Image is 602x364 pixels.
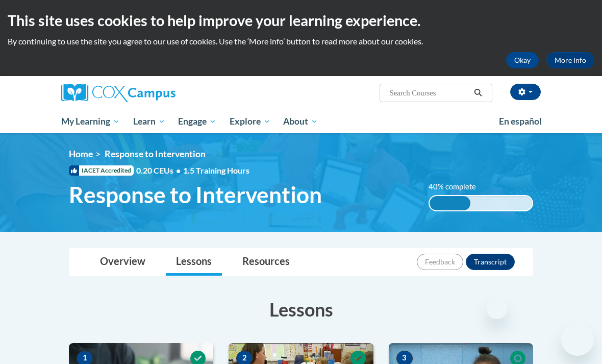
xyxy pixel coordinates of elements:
[176,165,181,175] span: •
[466,254,515,270] button: Transcript
[492,111,548,132] a: En español
[61,84,211,102] a: Cox Campus
[105,149,206,159] span: Response to Intervention
[470,87,486,99] button: Search
[136,165,183,176] span: 0.20 CEUs
[183,165,249,175] span: 1.5 Training Hours
[283,115,318,128] span: About
[429,181,487,192] label: 40% complete
[90,249,156,276] a: Overview
[55,110,127,133] a: My Learning
[506,52,539,68] button: Okay
[69,297,533,322] h3: Lessons
[127,110,172,133] a: Learn
[417,254,463,270] button: Feedback
[499,116,542,127] span: En español
[389,87,470,99] input: Search Courses
[69,181,322,208] span: Response to Intervention
[133,115,165,128] span: Learn
[223,110,277,133] a: Explore
[430,196,470,210] div: 40%
[61,115,120,128] span: My Learning
[69,165,134,176] span: IACET Accredited
[232,249,300,276] a: Resources
[166,249,222,276] a: Lessons
[8,36,594,47] p: By continuing to use the site you agree to our use of cookies. Use the ‘More info’ button to read...
[510,84,541,100] button: Account Settings
[178,115,216,128] span: Engage
[230,115,270,128] span: Explore
[546,52,594,68] a: More Info
[8,10,594,31] h2: This site uses cookies to help improve your learning experience.
[61,84,175,102] img: Cox Campus
[561,323,594,356] iframe: Button to launch messaging window
[171,110,223,133] a: Engage
[69,149,93,159] a: Home
[487,299,507,319] iframe: Close message
[54,110,548,133] div: Main menu
[277,110,325,133] a: About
